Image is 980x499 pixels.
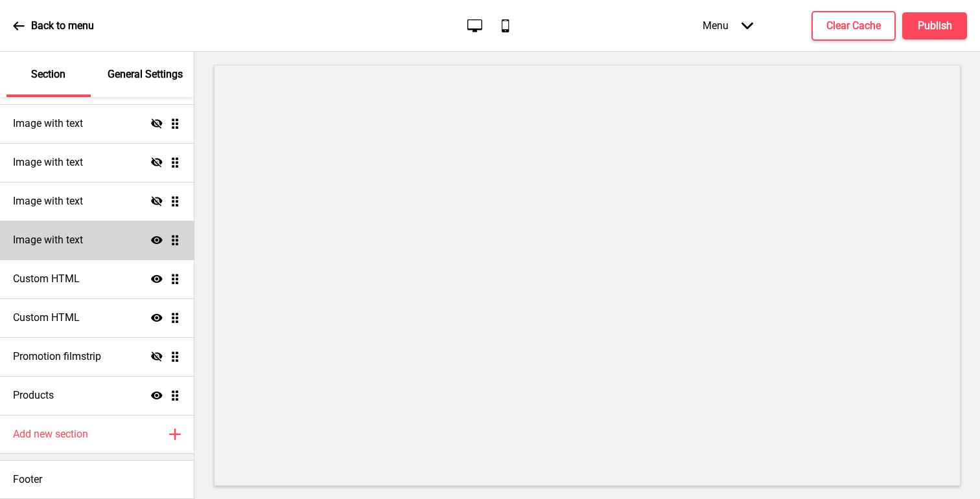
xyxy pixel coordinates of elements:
button: Publish [902,12,967,39]
h4: Image with text [13,233,83,247]
h4: Clear Cache [826,19,881,33]
h4: Image with text [13,116,83,131]
p: General Settings [108,67,183,82]
h4: Promotion filmstrip [13,349,101,364]
p: Section [31,67,65,82]
h4: Custom HTML [13,272,80,286]
h4: Custom HTML [13,311,80,325]
a: Back to menu [13,8,94,43]
h4: Add new section [13,427,88,441]
h4: Footer [13,472,42,487]
h4: Image with text [13,155,83,170]
h4: Products [13,388,54,403]
h4: Image with text [13,194,83,208]
button: Clear Cache [811,11,896,41]
h4: Publish [918,19,952,33]
div: Menu [690,6,766,45]
p: Back to menu [31,19,94,33]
